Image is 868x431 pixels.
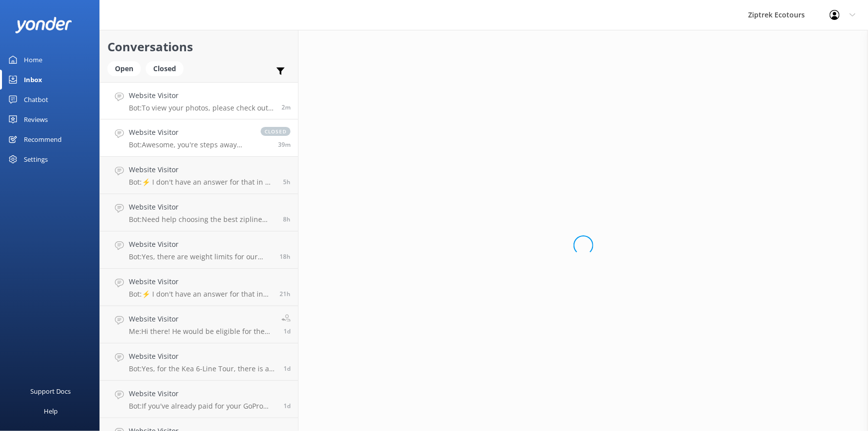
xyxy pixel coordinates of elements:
[129,290,272,299] p: Bot: ⚡ I don't have an answer for that in my knowledge base. Please try and rephrase your questio...
[129,276,272,287] h4: Website Visitor
[129,215,276,224] p: Bot: Need help choosing the best zipline adventure? Take our quiz at [URL][DOMAIN_NAME]. It's a f...
[129,90,274,101] h4: Website Visitor
[129,402,276,411] p: Bot: If you've already paid for your GoPro footage, you'll receive an email with all your footage...
[44,401,58,421] div: Help
[100,157,298,194] a: Website VisitorBot:⚡ I don't have an answer for that in my knowledge base. Please try and rephras...
[280,290,290,298] span: Sep 22 2025 05:22pm (UTC +12:00) Pacific/Auckland
[129,252,272,261] p: Bot: Yes, there are weight limits for our tours. The maximum weight limit is 125kg (275lbs). For ...
[284,364,290,373] span: Sep 22 2025 09:43am (UTC +12:00) Pacific/Auckland
[31,381,71,401] div: Support Docs
[100,306,298,343] a: Website VisitorMe:Hi there! He would be eligible for the Moa 4-Line Tour only as the other tours ...
[100,269,298,306] a: Website VisitorBot:⚡ I don't have an answer for that in my knowledge base. Please try and rephras...
[100,343,298,381] a: Website VisitorBot:Yes, for the Kea 6-Line Tour, there is a minimum weight limit of 30kgs (66lbs)...
[129,388,276,399] h4: Website Visitor
[100,194,298,231] a: Website VisitorBot:Need help choosing the best zipline adventure? Take our quiz at [URL][DOMAIN_N...
[129,104,274,112] p: Bot: To view your photos, please check out the My Photos Page on our website and select the exact...
[100,119,298,157] a: Website VisitorBot:Awesome, you're steps away from ziplining! It's easiest to book your zipline e...
[129,364,276,373] p: Bot: Yes, for the Kea 6-Line Tour, there is a minimum weight limit of 30kgs (66lbs). If a youth i...
[284,327,290,335] span: Sep 22 2025 01:38pm (UTC +12:00) Pacific/Auckland
[283,178,290,186] span: Sep 23 2025 08:51am (UTC +12:00) Pacific/Auckland
[278,140,290,149] span: Sep 23 2025 02:08pm (UTC +12:00) Pacific/Auckland
[100,381,298,418] a: Website VisitorBot:If you've already paid for your GoPro footage, you'll receive an email with al...
[129,314,274,324] h4: Website Visitor
[129,327,274,336] p: Me: Hi there! He would be eligible for the Moa 4-Line Tour only as the other tours have a minimum...
[107,61,141,76] div: Open
[284,402,290,410] span: Sep 21 2025 08:16pm (UTC +12:00) Pacific/Auckland
[100,231,298,269] a: Website VisitorBot:Yes, there are weight limits for our tours. The maximum weight limit is 125kg ...
[129,351,276,362] h4: Website Visitor
[24,129,62,149] div: Recommend
[24,50,42,70] div: Home
[24,90,48,109] div: Chatbot
[100,82,298,119] a: Website VisitorBot:To view your photos, please check out the My Photos Page on our website and se...
[129,178,276,187] p: Bot: ⚡ I don't have an answer for that in my knowledge base. Please try and rephrase your questio...
[107,63,146,74] a: Open
[24,109,48,129] div: Reviews
[261,127,290,136] span: closed
[15,17,72,33] img: yonder-white-logo.png
[282,103,290,111] span: Sep 23 2025 02:45pm (UTC +12:00) Pacific/Auckland
[24,149,48,169] div: Settings
[280,252,290,261] span: Sep 22 2025 08:31pm (UTC +12:00) Pacific/Auckland
[129,164,276,175] h4: Website Visitor
[146,63,189,74] a: Closed
[146,61,184,76] div: Closed
[129,127,251,138] h4: Website Visitor
[129,202,276,213] h4: Website Visitor
[129,140,251,149] p: Bot: Awesome, you're steps away from ziplining! It's easiest to book your zipline experience onli...
[283,215,290,223] span: Sep 23 2025 05:56am (UTC +12:00) Pacific/Auckland
[129,239,272,250] h4: Website Visitor
[107,37,290,56] h2: Conversations
[24,70,42,90] div: Inbox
